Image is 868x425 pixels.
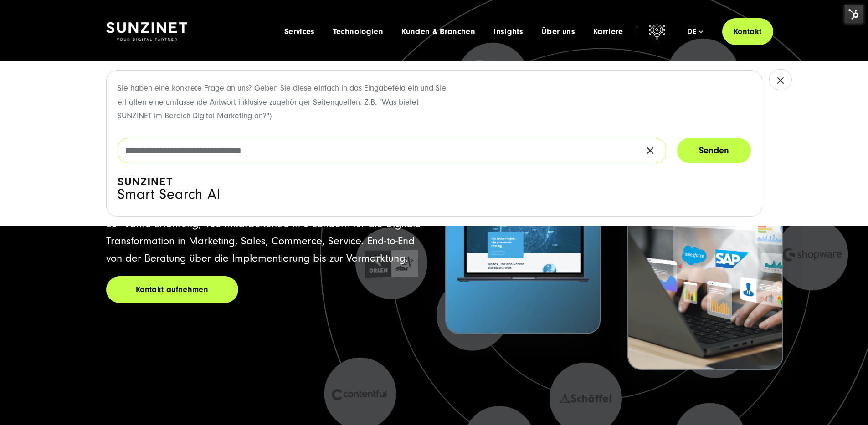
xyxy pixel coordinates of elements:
img: HubSpot Tools Menu Toggle [844,5,863,24]
p: Sie haben eine konkrete Frage an uns? Geben Sie diese einfach in das Eingabefeld ein und Sie erha... [118,81,448,123]
a: Kontakt aufnehmen [106,276,238,303]
img: Letztes Projekt von Niedax. Ein Laptop auf dem die Niedax Website geöffnet ist, auf blauem Hinter... [446,144,600,333]
div: de [687,27,703,36]
img: SUNZINET Full Service Digital Agentur [106,22,187,41]
p: 25+ Jahre Erfahrung, 160 Mitarbeitende in 3 Ländern für die Digitale Transformation in Marketing,... [106,215,423,267]
a: Services [284,27,315,36]
button: Bosch Digital:Effiziente Prozesse für höhere Umsätze BOSCH - Kundeprojekt - Digital Transformatio... [627,127,783,370]
a: Über uns [541,27,575,36]
a: Insights [493,27,523,36]
img: BOSCH - Kundeprojekt - Digital Transformation Agentur SUNZINET [628,180,782,369]
a: Kontakt [722,18,773,45]
a: Kunden & Branchen [401,27,475,36]
button: Senden [677,138,751,163]
a: Technologien [333,27,383,36]
a: Karriere [593,27,623,36]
